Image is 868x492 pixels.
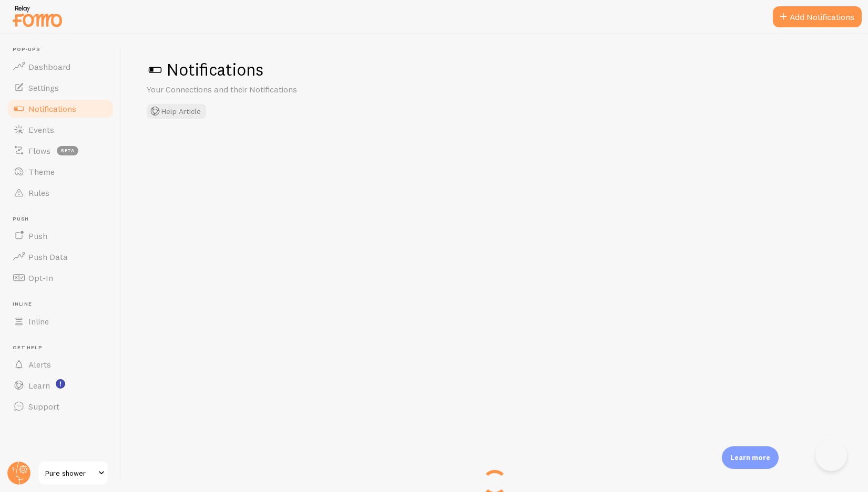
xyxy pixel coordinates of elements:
[730,453,770,463] p: Learn more
[6,182,115,203] a: Rules
[13,301,115,308] span: Inline
[6,161,115,182] a: Theme
[6,225,115,246] a: Push
[6,375,115,396] a: Learn
[57,146,78,155] span: beta
[6,77,115,98] a: Settings
[28,401,59,412] span: Support
[6,119,115,140] a: Events
[28,61,70,72] span: Dashboard
[28,166,55,177] span: Theme
[147,83,399,96] p: Your Connections and their Notifications
[56,379,65,389] svg: <p>Watch New Feature Tutorials!</p>
[28,187,49,198] span: Rules
[28,380,50,391] span: Learn
[11,3,64,29] img: fomo-relay-logo-orange.svg
[6,354,115,375] a: Alerts
[722,446,779,469] div: Learn more
[45,467,95,479] span: Pure shower
[28,316,49,327] span: Inline
[13,46,115,53] span: Pop-ups
[815,439,847,471] iframe: Help Scout Beacon - Open
[6,396,115,417] a: Support
[28,103,76,114] span: Notifications
[6,140,115,161] a: Flows beta
[13,216,115,223] span: Push
[28,231,47,241] span: Push
[28,145,50,156] span: Flows
[6,246,115,267] a: Push Data
[38,460,109,486] a: Pure shower
[28,359,51,370] span: Alerts
[147,59,843,80] h1: Notifications
[28,124,54,135] span: Events
[6,56,115,77] a: Dashboard
[6,267,115,288] a: Opt-In
[6,311,115,332] a: Inline
[28,252,68,262] span: Push Data
[28,82,59,93] span: Settings
[28,273,53,283] span: Opt-In
[6,98,115,119] a: Notifications
[147,104,206,119] button: Help Article
[13,344,115,351] span: Get Help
